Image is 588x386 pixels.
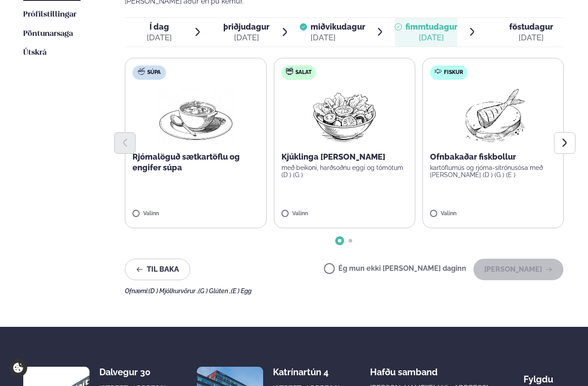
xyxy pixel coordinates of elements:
[295,69,311,76] span: Salat
[223,32,269,43] div: [DATE]
[430,164,556,178] p: kartöflumús og rjóma-sítrónusósa með [PERSON_NAME] (D ) (G ) (E )
[125,287,564,295] div: Ofnæmi:
[338,239,341,243] span: Go to slide 1
[370,360,438,377] span: Hafðu samband
[23,48,47,58] a: Útskrá
[405,32,457,43] div: [DATE]
[9,359,27,377] a: Cookie settings
[23,29,73,39] a: Pöntunarsaga
[454,87,533,144] img: Fish.png
[554,132,575,154] button: Next slide
[147,69,161,76] span: Súpa
[147,32,172,43] div: [DATE]
[444,69,463,76] span: Fiskur
[509,22,553,31] span: föstudagur
[349,239,352,243] span: Go to slide 2
[99,367,170,377] div: Dalvegur 30
[305,87,384,144] img: Salad.png
[405,22,457,31] span: fimmtudagur
[114,132,136,154] button: Previous slide
[23,49,47,56] span: Útskrá
[281,164,408,178] p: með beikoni, harðsoðnu eggi og tómötum (D ) (G )
[125,259,190,280] button: Til baka
[286,68,293,75] img: salad.svg
[23,30,73,38] span: Pöntunarsaga
[311,22,365,31] span: miðvikudagur
[198,287,231,295] span: (G ) Glúten ,
[435,68,442,75] img: fish.svg
[157,87,235,144] img: Soup.png
[147,22,172,32] span: Í dag
[311,32,365,43] div: [DATE]
[273,367,344,377] div: Katrínartún 4
[430,152,556,162] p: Ofnbakaðar fiskbollur
[149,287,198,295] span: (D ) Mjólkurvörur ,
[473,259,563,280] button: [PERSON_NAME]
[23,11,77,18] span: Prófílstillingar
[23,9,77,20] a: Prófílstillingar
[509,32,553,43] div: [DATE]
[281,152,408,162] p: Kjúklinga [PERSON_NAME]
[132,152,259,173] p: Rjómalöguð sætkartöflu og engifer súpa
[138,68,145,75] img: soup.svg
[231,287,251,295] span: (E ) Egg
[223,22,269,31] span: þriðjudagur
